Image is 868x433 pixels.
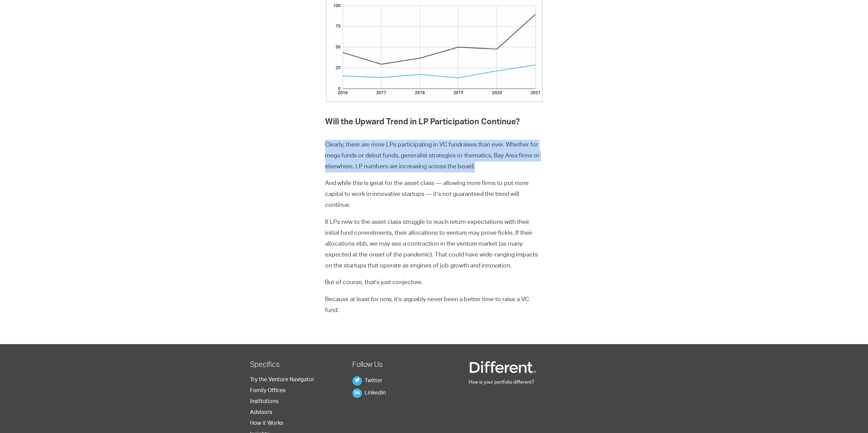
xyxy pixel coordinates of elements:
p: Because at least for now, it’s arguably never been a better time to raise a VC fund. [325,294,543,316]
h2: Follow Us [352,360,448,370]
a: Family Offices [250,388,285,394]
a: Twitter [352,378,382,384]
p: But of course, that’s just conjecture. [325,277,543,288]
a: LinkedIn [352,391,386,396]
a: Advisors [250,410,272,416]
a: Try the Venture Navigator [250,377,314,383]
p: And while this is great for the asset class — allowing more firms to put more capital to work in ... [325,178,543,211]
a: Institutions [250,399,278,405]
strong: Will the Upward Trend in LP Participation Continue? [325,119,520,127]
p: Clearly, there are more LPs participating in VC fundraises than ever. Whether for mega funds or d... [325,140,543,172]
p: If LPs new to the asset class struggle to reach return expectations with their initial fund commi... [325,217,543,272]
h2: Specifics [250,360,346,370]
p: How is your portfolio different? [469,378,618,387]
a: How it Works [250,421,283,427]
img: Different Funds [469,360,537,374]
